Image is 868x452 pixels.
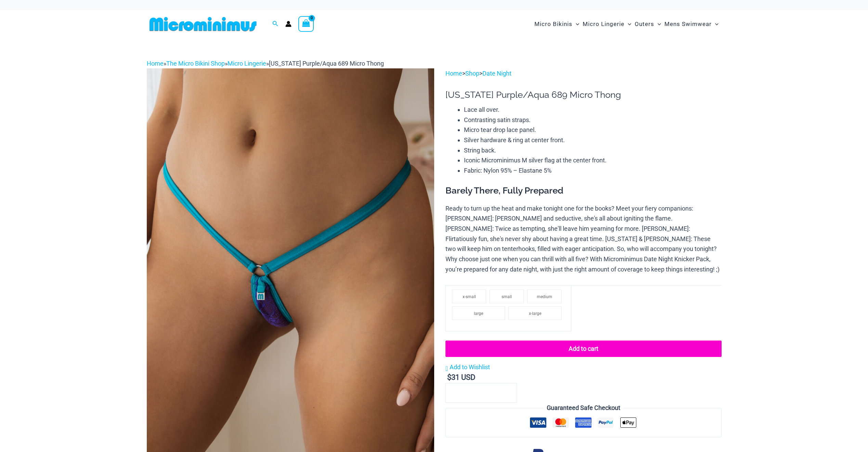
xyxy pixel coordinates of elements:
[269,60,384,67] span: [US_STATE] Purple/Aqua 689 Micro Thong
[537,294,552,299] span: medium
[452,306,505,320] li: large
[464,135,721,145] li: Silver hardware & ring at center front.
[228,60,266,67] a: Micro Lingerie
[464,115,721,125] li: Contrasting satin straps.
[474,311,483,316] span: large
[445,203,721,275] p: Ready to turn up the heat and make tonight one for the books? Meet your fiery companions: [PERSON...
[490,290,524,303] li: small
[534,15,572,33] span: Micro Bikinis
[147,60,384,67] span: » » »
[529,311,541,316] span: x-large
[272,20,278,28] a: Search icon link
[166,60,225,67] a: The Micro Bikini Shop
[572,15,579,33] span: Menu Toggle
[445,185,721,197] h3: Barely There, Fully Prepared
[447,373,475,382] bdi: 31 USD
[464,125,721,135] li: Micro tear drop lace panel.
[464,155,721,165] li: Iconic Microminimus M silver flag at the center front.
[664,15,712,33] span: Mens Swimwear
[583,15,624,33] span: Micro Lingerie
[482,70,511,77] a: Date Night
[654,15,661,33] span: Menu Toggle
[147,16,259,32] img: MM SHOP LOGO FLAT
[663,14,720,35] a: Mens SwimwearMenu ToggleMenu Toggle
[464,145,721,156] li: String back.
[445,90,721,100] h1: [US_STATE] Purple/Aqua 689 Micro Thong
[285,21,292,27] a: Account icon link
[464,105,721,115] li: Lace all over.
[533,14,581,35] a: Micro BikinisMenu ToggleMenu Toggle
[527,290,561,303] li: medium
[452,290,486,303] li: x-small
[581,14,633,35] a: Micro LingerieMenu ToggleMenu Toggle
[450,363,490,371] span: Add to Wishlist
[465,70,479,77] a: Shop
[502,294,512,299] span: small
[445,70,462,77] a: Home
[624,15,631,33] span: Menu Toggle
[544,403,623,413] legend: Guaranteed Safe Checkout
[447,373,451,382] span: $
[635,15,654,33] span: Outers
[464,165,721,176] li: Fabric: Nylon 95% – Elastane 5%
[445,362,490,372] a: Add to Wishlist
[508,306,561,320] li: x-large
[532,13,722,36] nav: Site Navigation
[445,68,721,79] p: > >
[633,14,663,35] a: OutersMenu ToggleMenu Toggle
[445,341,721,357] button: Add to cart
[147,60,164,67] a: Home
[445,383,517,403] input: Product quantity
[298,16,314,32] a: View Shopping Cart, empty
[463,294,476,299] span: x-small
[712,15,718,33] span: Menu Toggle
